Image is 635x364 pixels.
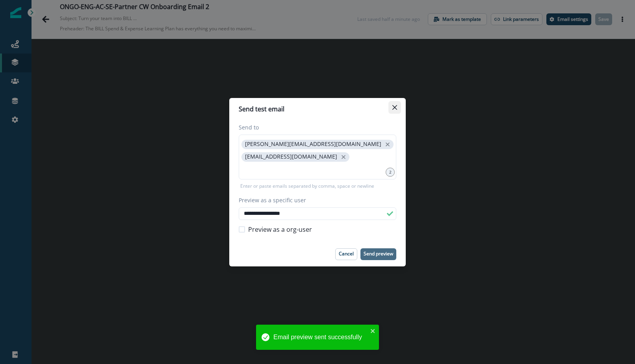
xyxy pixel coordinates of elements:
div: Email preview sent successfully [273,333,368,342]
button: close [370,328,376,334]
button: close [384,140,392,148]
span: Preview as a org-user [248,225,312,234]
p: Enter or paste emails separated by comma, space or newline [239,183,376,190]
button: Cancel [335,248,357,260]
button: close [340,153,347,161]
p: Send test email [239,104,284,114]
label: Send to [239,123,392,131]
p: [EMAIL_ADDRESS][DOMAIN_NAME] [245,153,337,160]
div: 2 [386,168,395,177]
p: [PERSON_NAME][EMAIL_ADDRESS][DOMAIN_NAME] [245,141,381,148]
p: Send preview [364,251,393,257]
p: Cancel [339,251,354,257]
button: Close [388,101,401,114]
button: Send preview [360,248,396,260]
label: Preview as a specific user [239,196,392,204]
